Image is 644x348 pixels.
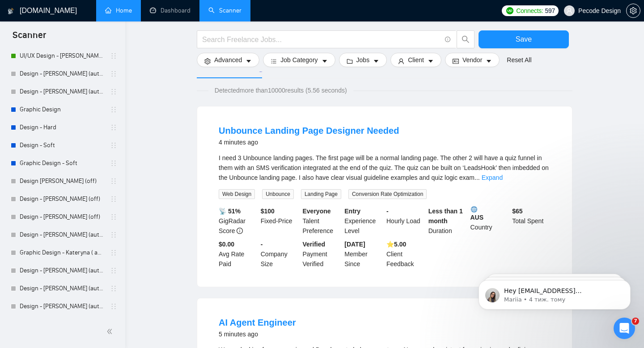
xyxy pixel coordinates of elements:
[445,53,500,67] button: idcardVendorcaret-down
[3,8,122,315] li: My Scanners
[271,58,277,64] span: bars
[214,55,242,65] span: Advanced
[259,206,301,236] div: Fixed-Price
[280,55,318,65] span: Job Category
[150,7,191,14] a: dashboardDashboard
[110,142,117,149] span: holder
[626,7,640,14] a: setting
[257,64,265,72] div: Tooltip anchor
[470,206,509,221] b: AUS
[20,101,105,119] a: Graphic Design
[217,239,259,269] div: Avg Rate Paid
[632,318,639,325] span: 7
[259,239,301,269] div: Company Size
[408,55,424,65] span: Client
[626,4,640,18] button: setting
[208,7,241,14] a: searchScanner
[301,189,341,199] span: Landing Page
[516,6,543,16] span: Connects:
[303,241,326,248] b: Verified
[202,34,441,45] input: Search Freelance Jobs...
[20,226,105,244] a: Design - [PERSON_NAME] (autobid off)
[5,29,53,47] span: Scanner
[512,208,522,215] b: $ 65
[110,106,117,113] span: holder
[110,285,117,292] span: holder
[261,208,275,215] b: $ 100
[566,8,572,14] span: user
[507,55,531,65] a: Reset All
[110,303,117,310] span: holder
[20,65,105,83] a: Design - [PERSON_NAME] (autobid off)
[20,244,105,262] a: Graphic Design - Kateryna ( autobid off)
[428,58,434,64] span: caret-down
[110,267,117,274] span: holder
[197,64,261,72] span: Preview Results
[39,26,154,149] span: Hey [EMAIL_ADDRESS][DOMAIN_NAME], Looks like your Upwork agency Pecode ran out of connects. We re...
[385,239,427,269] div: Client Feedback
[398,58,404,64] span: user
[469,206,511,236] div: Country
[356,55,370,65] span: Jobs
[343,239,385,269] div: Member Since
[390,53,441,67] button: userClientcaret-down
[301,239,343,269] div: Payment Verified
[20,83,105,101] a: Design - [PERSON_NAME] (autobid off)
[471,206,477,212] img: 🌐
[545,6,555,16] span: 597
[510,206,552,236] div: Total Spent
[486,58,492,64] span: caret-down
[453,58,459,64] span: idcard
[246,58,252,64] span: caret-down
[428,208,463,225] b: Less than 1 month
[348,189,427,199] span: Conversion Rate Optimization
[262,189,294,199] span: Unbounce
[343,206,385,236] div: Experience Level
[445,37,451,42] span: info-circle
[105,7,132,14] a: homeHome
[110,88,117,95] span: holder
[301,206,343,236] div: Talent Preference
[614,318,635,339] iframe: Intercom live chat
[204,58,211,64] span: setting
[427,206,469,236] div: Duration
[219,189,255,199] span: Web Design
[110,52,117,59] span: holder
[219,329,296,340] div: 5 minutes ago
[506,7,513,14] img: upwork-logo.png
[219,318,296,327] a: AI Agent Engineer
[110,249,117,256] span: holder
[20,119,105,136] a: Design - Hard
[322,58,328,64] span: caret-down
[110,231,117,238] span: holder
[110,195,117,203] span: holder
[386,241,406,248] b: ⭐️ 5.00
[482,174,503,181] a: Expand
[20,262,105,280] a: Design - [PERSON_NAME] (autobid off 24/7)
[263,53,335,67] button: barsJob Categorycaret-down
[110,213,117,221] span: holder
[20,190,105,208] a: Design - [PERSON_NAME] (off)
[344,241,365,248] b: [DATE]
[386,208,389,215] b: -
[208,85,353,95] span: Detected more than 10000 results (5.56 seconds)
[479,30,569,48] button: Save
[219,154,549,181] span: I need 3 Unbounce landing pages. The first page will be a normal landing page. The other 2 will h...
[20,172,105,190] a: Design [PERSON_NAME] (off)
[465,261,644,324] iframe: Intercom notifications повідомлення
[347,58,353,64] span: folder
[344,208,360,215] b: Entry
[20,280,105,297] a: Design - [PERSON_NAME] (autobid off day time)
[39,34,154,42] p: Message from Mariia, sent 4 тиж. тому
[339,53,387,67] button: folderJobscaret-down
[303,208,331,215] b: Everyone
[219,153,551,182] div: I need 3 Unbounce landing pages. The first page will be a normal landing page. The other 2 will h...
[219,137,399,148] div: 4 minutes ago
[20,136,105,154] a: Design - Soft
[457,35,474,43] span: search
[106,327,115,336] span: double-left
[219,208,241,215] b: 📡 51%
[457,30,475,48] button: search
[475,174,480,181] span: ...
